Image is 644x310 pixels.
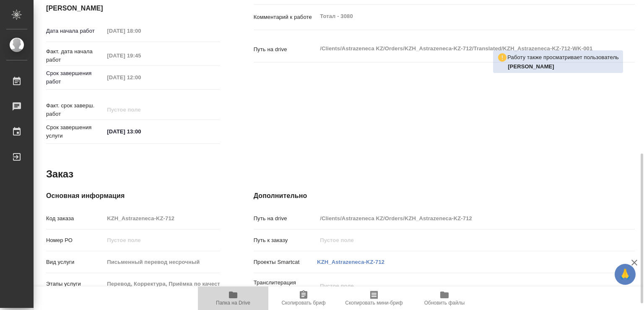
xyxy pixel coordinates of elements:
span: Обновить файлы [424,300,465,306]
p: Путь к заказу [254,236,317,245]
h4: Основная информация [46,191,220,201]
textarea: /Clients/Astrazeneca KZ/Orders/KZH_Astrazeneca-KZ-712/Translated/KZH_Astrazeneca-KZ-712-WK-001 [317,42,603,56]
button: Папка на Drive [198,287,268,310]
p: Срок завершения работ [46,69,104,86]
input: ✎ Введи что-нибудь [104,125,177,138]
input: Пустое поле [104,71,177,83]
p: Факт. срок заверш. работ [46,102,104,118]
p: Путь на drive [254,214,317,223]
span: Скопировать мини-бриф [345,300,402,306]
p: Дата начала работ [46,27,104,35]
p: Проекты Smartcat [254,258,317,266]
textarea: Тотал - 3080 [317,9,603,23]
input: Пустое поле [104,234,220,246]
button: Скопировать бриф [268,287,339,310]
p: Matveeva Anastasia [508,63,619,71]
button: 🙏 [615,264,636,285]
input: Пустое поле [104,256,220,268]
span: Папка на Drive [216,300,250,306]
p: Путь на drive [254,45,317,54]
b: [PERSON_NAME] [508,63,554,70]
span: 🙏 [618,266,632,283]
input: Пустое поле [104,104,177,116]
span: Скопировать бриф [281,300,325,306]
p: Код заказа [46,214,104,223]
h4: Дополнительно [254,191,635,201]
p: Номер РО [46,236,104,245]
input: Пустое поле [317,212,603,224]
h2: Заказ [46,167,73,181]
input: Пустое поле [104,278,220,290]
input: Пустое поле [104,212,220,224]
p: Этапы услуги [46,280,104,288]
input: Пустое поле [104,25,177,37]
p: Срок завершения услуги [46,123,104,140]
button: Скопировать мини-бриф [339,287,409,310]
p: Вид услуги [46,258,104,266]
p: Транслитерация названий [254,279,317,295]
p: Факт. дата начала работ [46,47,104,64]
input: Пустое поле [104,49,177,62]
a: KZH_Astrazeneca-KZ-712 [317,259,384,265]
button: Обновить файлы [409,287,480,310]
h4: [PERSON_NAME] [46,3,220,13]
input: Пустое поле [317,234,603,246]
p: Комментарий к работе [254,13,317,21]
